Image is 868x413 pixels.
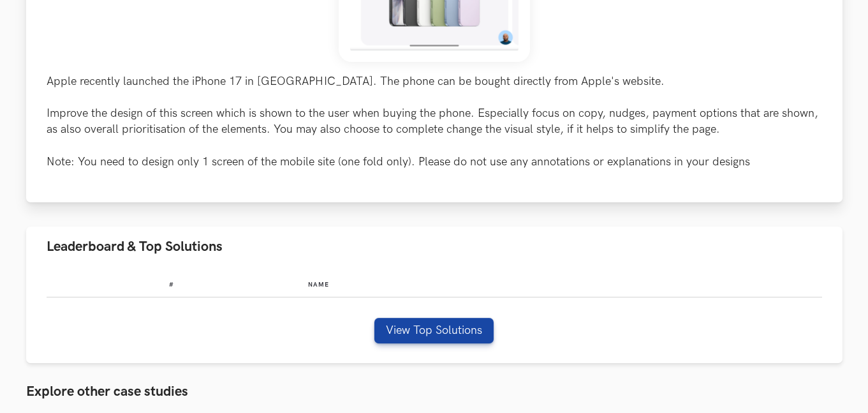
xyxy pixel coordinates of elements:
h3: Explore other case studies [26,384,842,400]
span: Name [308,281,329,289]
button: View Top Solutions [374,318,494,343]
span: Leaderboard & Top Solutions [47,238,223,255]
p: Apple recently launched the iPhone 17 in [GEOGRAPHIC_DATA]. The phone can be bought directly from... [47,73,822,170]
table: Leaderboard [47,271,822,297]
span: # [169,281,174,289]
div: Leaderboard & Top Solutions [26,267,842,364]
button: Leaderboard & Top Solutions [26,227,842,267]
